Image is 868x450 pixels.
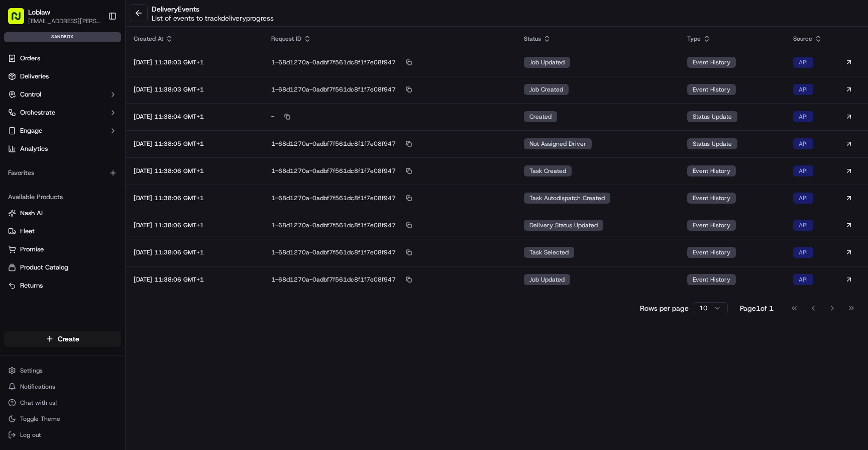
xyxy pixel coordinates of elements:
div: API [793,247,813,258]
div: API [793,274,813,285]
button: Product Catalog [4,259,121,276]
span: Create [58,334,79,344]
div: - [271,112,508,121]
button: Fleet [4,223,121,239]
span: job created [529,85,563,94]
span: Promise [20,245,44,254]
span: Deliveries [20,72,49,81]
button: Orchestrate [4,105,121,121]
div: [DATE] 11:38:06 GMT+1 [134,221,255,229]
span: delivery status updated [529,221,598,229]
div: [DATE] 11:38:04 GMT+1 [134,113,255,121]
span: [PERSON_NAME] [31,156,81,164]
span: Log out [20,431,41,439]
div: We're available if you need us! [45,106,138,114]
span: Fleet [20,227,35,236]
div: API [793,138,813,149]
div: Type [687,35,777,43]
div: 💻 [85,199,93,207]
span: task selected [529,248,569,256]
button: Log out [4,428,121,442]
span: event history [693,276,730,284]
div: API [793,220,813,231]
button: Promise [4,241,121,257]
span: Nash AI [20,209,43,218]
a: Powered byPylon [71,222,122,230]
div: sandbox [4,32,121,42]
button: Nash AI [4,205,121,221]
div: Request ID [271,35,508,43]
div: 1-68d1270a-0adbf7f561dc8f1f7e08f947 [271,248,508,257]
div: [DATE] 11:38:06 GMT+1 [134,276,255,284]
a: 💻API Documentation [81,194,165,212]
button: Settings [4,364,121,378]
a: Returns [8,281,117,290]
img: Nash [10,10,30,30]
span: Analytics [20,144,48,153]
span: Chat with us! [20,399,57,407]
span: event history [693,58,730,66]
button: See all [156,129,183,141]
button: Toggle Theme [4,412,121,426]
a: Fleet [8,227,117,236]
span: API Documentation [95,198,161,208]
button: Notifications [4,380,121,394]
div: Source [793,35,822,43]
span: • [83,156,87,164]
span: Orchestrate [20,108,55,117]
div: Status [524,35,671,43]
span: Settings [20,367,43,375]
button: Create [4,331,121,347]
span: job updated [529,58,565,66]
span: task created [529,167,566,175]
span: Pylon [100,222,122,230]
div: [DATE] 11:38:03 GMT+1 [134,85,255,94]
div: Page 1 of 1 [740,303,774,313]
span: Engage [20,126,42,135]
span: Loblaw [28,7,50,17]
div: 1-68d1270a-0adbf7f561dc8f1f7e08f947 [271,166,508,175]
span: Notifications [20,383,55,391]
button: Returns [4,278,121,294]
div: API [793,84,813,95]
a: Analytics [4,141,121,157]
div: Available Products [4,189,121,205]
button: Loblaw[EMAIL_ADDRESS][PERSON_NAME][DOMAIN_NAME] [4,4,104,28]
h2: delivery Events [152,4,274,14]
div: [DATE] 11:38:06 GMT+1 [134,167,255,175]
span: job updated [529,276,565,284]
div: 1-68d1270a-0adbf7f561dc8f1f7e08f947 [271,58,508,67]
span: created [529,113,552,121]
div: API [793,165,813,176]
a: Orders [4,50,121,66]
img: 1736555255976-a54dd68f-1ca7-489b-9aae-adbdc363a1c4 [10,96,28,114]
div: API [793,111,813,122]
div: 1-68d1270a-0adbf7f561dc8f1f7e08f947 [271,85,508,94]
span: status update [693,140,732,148]
div: 1-68d1270a-0adbf7f561dc8f1f7e08f947 [271,221,508,230]
span: Toggle Theme [20,415,60,423]
span: task autodispatch created [529,194,605,202]
div: [DATE] 11:38:05 GMT+1 [134,140,255,148]
a: Deliveries [4,68,121,84]
div: Created At [134,35,255,43]
span: event history [693,167,730,175]
div: Start new chat [45,96,165,106]
div: 1-68d1270a-0adbf7f561dc8f1f7e08f947 [271,194,508,203]
span: 4 minutes ago [89,156,132,164]
div: 1-68d1270a-0adbf7f561dc8f1f7e08f947 [271,275,508,284]
span: event history [693,85,730,94]
span: Knowledge Base [20,198,77,208]
div: 📗 [10,199,18,207]
div: 1-68d1270a-0adbf7f561dc8f1f7e08f947 [271,139,508,148]
button: [EMAIL_ADDRESS][PERSON_NAME][DOMAIN_NAME] [28,17,100,25]
div: [DATE] 11:38:06 GMT+1 [134,194,255,202]
span: status update [693,113,732,121]
span: Product Catalog [20,263,68,272]
span: event history [693,194,730,202]
span: event history [693,248,730,256]
button: Chat with us! [4,396,121,410]
div: Past conversations [10,131,67,139]
div: [DATE] 11:38:06 GMT+1 [134,248,255,256]
p: Welcome 👋 [10,40,183,56]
